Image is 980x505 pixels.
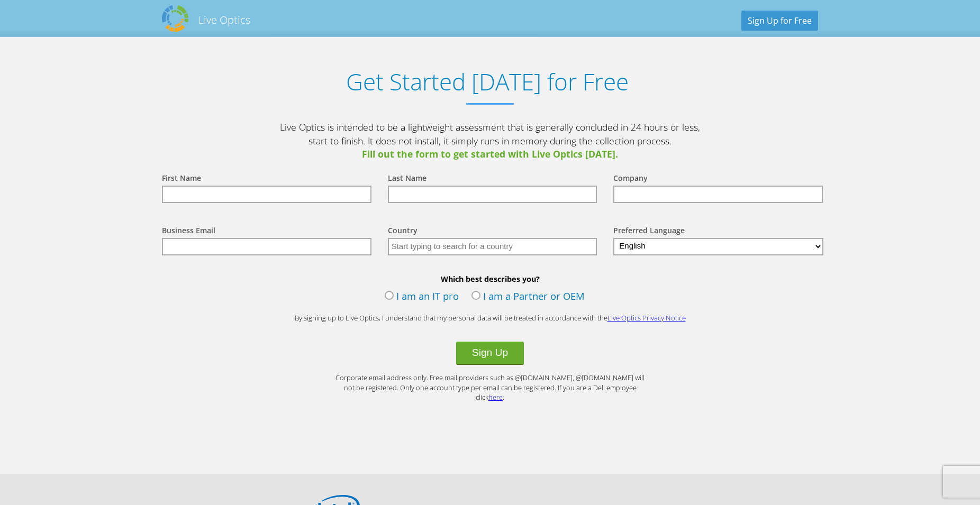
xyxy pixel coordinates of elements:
[278,313,702,323] p: By signing up to Live Optics, I understand that my personal data will be treated in accordance wi...
[388,225,418,238] label: Country
[613,225,685,238] label: Preferred Language
[607,313,686,323] a: Live Optics Privacy Notice
[331,373,649,402] p: Corporate email address only. Free mail providers such as @[DOMAIN_NAME], @[DOMAIN_NAME] will not...
[385,289,459,305] label: I am an IT pro
[456,342,524,365] button: Sign Up
[488,392,503,402] a: here
[278,148,702,161] span: Fill out the form to get started with Live Optics [DATE].
[151,274,829,284] b: Which best describes you?
[151,68,823,95] h1: Get Started [DATE] for Free
[198,13,250,27] h2: Live Optics
[278,121,702,161] p: Live Optics is intended to be a lightweight assessment that is generally concluded in 24 hours or...
[162,5,188,32] img: Dell Dpack
[613,173,648,186] label: Company
[741,11,818,31] a: Sign Up for Free
[162,225,215,238] label: Business Email
[388,173,427,186] label: Last Name
[471,289,585,305] label: I am a Partner or OEM
[162,173,201,186] label: First Name
[388,238,597,255] input: Start typing to search for a country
